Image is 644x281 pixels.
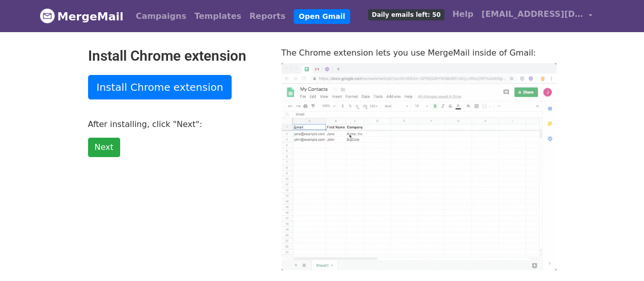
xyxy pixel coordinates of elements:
a: Campaigns [132,6,190,27]
p: The Chrome extension lets you use MergeMail inside of Gmail: [282,47,556,58]
a: Open Gmail [294,9,350,24]
a: [EMAIL_ADDRESS][DOMAIN_NAME] [478,4,597,28]
iframe: Chat Widget [593,232,644,281]
span: [EMAIL_ADDRESS][DOMAIN_NAME] [482,8,583,20]
a: MergeMail [40,6,124,27]
h2: Install Chrome extension [88,47,266,65]
a: Install Chrome extension [88,75,232,99]
img: MergeMail logo [40,8,55,23]
a: Daily emails left: 50 [364,4,448,24]
a: Templates [190,6,245,27]
p: After installing, click "Next": [88,119,266,130]
a: Help [449,4,478,24]
a: Reports [245,6,290,27]
a: Next [88,138,120,157]
span: Daily emails left: 50 [368,9,444,20]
